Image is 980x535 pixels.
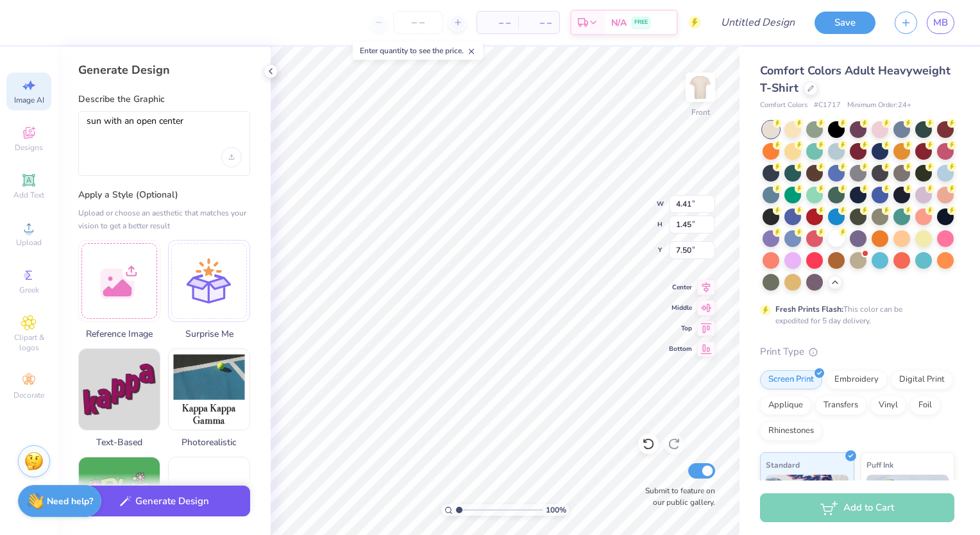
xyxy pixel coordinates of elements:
[669,303,692,312] span: Middle
[815,12,875,34] button: Save
[353,42,483,60] div: Enter quantity to see the price.
[634,18,648,27] span: FREE
[221,147,242,167] div: Upload image
[78,62,250,78] div: Generate Design
[760,63,950,96] span: Comfort Colors Adult Heavyweight T-Shirt
[14,95,44,105] span: Image AI
[79,349,160,430] img: Text-Based
[814,100,841,111] span: # C1717
[775,303,933,327] div: This color can be expedited for 5 day delivery.
[47,495,93,507] strong: Need help?
[169,349,249,430] img: Photorealistic
[78,436,160,449] span: Text-Based
[910,396,940,415] div: Foil
[13,190,44,200] span: Add Text
[760,396,811,415] div: Applique
[87,115,242,148] textarea: sun with an open center
[847,100,911,111] span: Minimum Order: 24 +
[6,332,51,353] span: Clipart & logos
[393,11,443,34] input: – –
[760,421,822,441] div: Rhinestones
[78,327,160,341] span: Reference Image
[168,436,250,449] span: Photorealistic
[760,100,807,111] span: Comfort Colors
[815,396,866,415] div: Transfers
[669,283,692,292] span: Center
[611,16,627,30] span: N/A
[78,189,250,201] label: Apply a Style (Optional)
[638,485,715,508] label: Submit to feature on our public gallery.
[78,93,250,106] label: Describe the Graphic
[546,504,566,516] span: 100 %
[15,142,43,153] span: Designs
[691,106,710,118] div: Front
[13,390,44,400] span: Decorate
[775,304,843,314] strong: Fresh Prints Flash:
[485,16,511,30] span: – –
[669,324,692,333] span: Top
[168,327,250,341] span: Surprise Me
[526,16,552,30] span: – –
[766,458,800,471] span: Standard
[933,15,948,30] span: MB
[870,396,906,415] div: Vinyl
[688,74,713,100] img: Front
[711,10,805,35] input: Untitled Design
[78,486,250,517] button: Generate Design
[866,458,893,471] span: Puff Ink
[19,285,39,295] span: Greek
[760,344,954,359] div: Print Type
[760,370,822,389] div: Screen Print
[826,370,887,389] div: Embroidery
[891,370,953,389] div: Digital Print
[16,237,42,248] span: Upload
[78,207,250,232] div: Upload or choose an aesthetic that matches your vision to get a better result
[669,344,692,353] span: Bottom
[927,12,954,34] a: MB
